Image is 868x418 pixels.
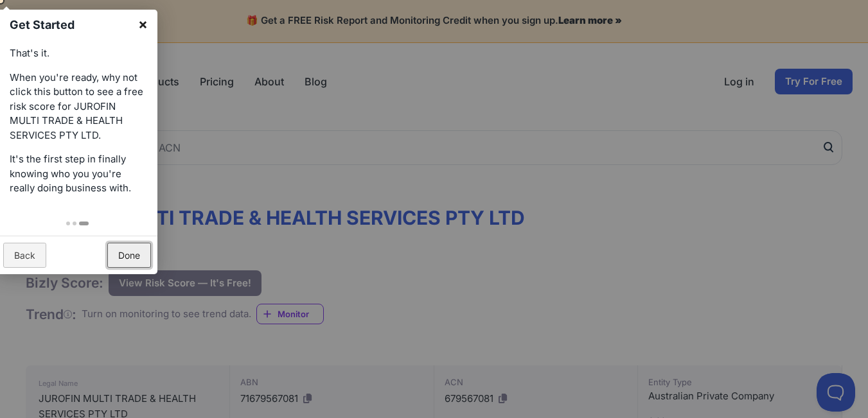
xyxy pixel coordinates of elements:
p: When you're ready, why not click this button to see a free risk score for JUROFIN MULTI TRADE & H... [10,71,145,143]
a: Back [3,243,46,268]
p: It's the first step in finally knowing who you you're really doing business with. [10,152,145,196]
a: × [128,10,157,39]
p: That's it. [10,46,145,61]
a: Done [107,243,151,268]
h1: Get Started [10,16,131,33]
